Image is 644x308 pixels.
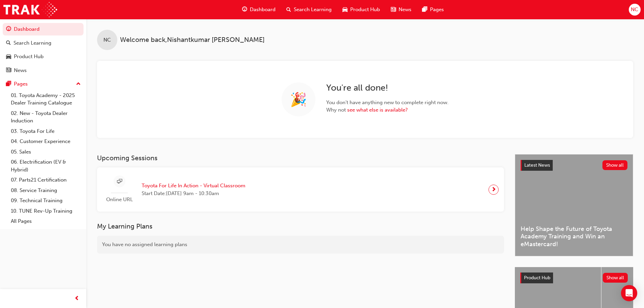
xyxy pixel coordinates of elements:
span: Search Learning [294,6,332,14]
span: Pages [430,6,444,14]
span: Why not [326,106,449,114]
span: You don't have anything new to complete right now. [326,99,449,106]
a: pages-iconPages [417,3,449,17]
a: Latest NewsShow allHelp Shape the Future of Toyota Academy Training and Win an eMastercard! [515,154,633,256]
div: You have no assigned learning plans [97,236,504,254]
a: Online URLToyota For Life In Action - Virtual ClassroomStart Date:[DATE] 9am - 10:30am [102,173,499,206]
div: Open Intercom Messenger [621,285,637,301]
a: see what else is available? [347,107,408,113]
span: Welcome back , Nishantkumar [PERSON_NAME] [120,36,265,44]
a: news-iconNews [385,3,417,17]
a: News [3,64,84,77]
img: Trak [3,2,57,17]
button: Pages [3,78,84,90]
span: news-icon [6,68,11,74]
a: guage-iconDashboard [237,3,281,17]
div: Search Learning [14,39,51,47]
span: Product Hub [350,6,380,14]
span: News [399,6,411,14]
a: 04. Customer Experience [8,136,84,147]
span: up-icon [76,80,81,89]
span: Dashboard [250,6,276,14]
h3: My Learning Plans [97,222,504,230]
a: 01. Toyota Academy - 2025 Dealer Training Catalogue [8,90,84,108]
span: Product Hub [524,275,550,281]
span: Help Shape the Future of Toyota Academy Training and Win an eMastercard! [521,225,627,248]
span: car-icon [342,5,348,14]
a: Search Learning [3,37,84,49]
span: NC [631,6,638,14]
a: All Pages [8,216,84,227]
span: sessionType_ONLINE_URL-icon [117,177,122,186]
span: Latest News [524,162,550,168]
span: search-icon [286,5,291,14]
span: guage-icon [6,26,11,32]
a: 03. Toyota For Life [8,126,84,137]
span: search-icon [6,40,11,46]
button: DashboardSearch LearningProduct HubNews [3,22,84,78]
span: news-icon [391,5,396,14]
span: car-icon [6,54,11,60]
a: Product HubShow all [520,273,628,283]
a: 10. TUNE Rev-Up Training [8,206,84,216]
div: Product Hub [14,53,44,61]
div: Pages [14,80,28,88]
a: search-iconSearch Learning [281,3,337,17]
a: 08. Service Training [8,185,84,196]
a: 07. Parts21 Certification [8,175,84,185]
span: prev-icon [74,294,79,303]
a: 05. Sales [8,147,84,157]
button: Show all [603,273,628,283]
div: News [14,67,27,74]
a: 09. Technical Training [8,195,84,206]
a: Dashboard [3,23,84,35]
span: 🎉 [290,96,307,103]
a: 02. New - Toyota Dealer Induction [8,108,84,126]
span: Start Date: [DATE] 9am - 10:30am [142,190,245,197]
span: pages-icon [6,81,11,87]
a: Product Hub [3,50,84,63]
a: car-iconProduct Hub [337,3,385,17]
span: pages-icon [422,5,427,14]
h3: Upcoming Sessions [97,154,504,162]
a: Latest NewsShow all [521,160,627,171]
h2: You're all done! [326,82,449,93]
span: Online URL [102,196,136,204]
button: NC [629,4,641,16]
a: 06. Electrification (EV & Hybrid) [8,157,84,175]
span: Toyota For Life In Action - Virtual Classroom [142,182,245,190]
span: guage-icon [242,5,247,14]
button: Show all [602,160,628,170]
span: next-icon [491,185,496,194]
span: NC [103,36,111,44]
